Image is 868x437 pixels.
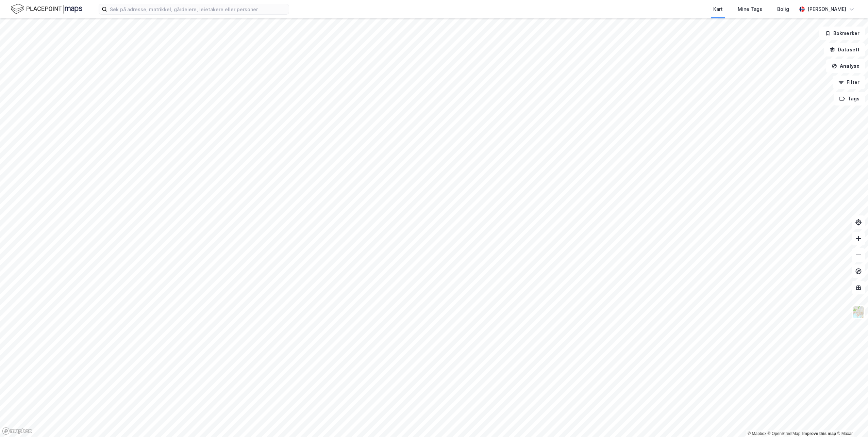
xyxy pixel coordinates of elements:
a: OpenStreetMap [768,431,801,436]
div: Mine Tags [738,5,762,13]
img: logo.f888ab2527a4732fd821a326f86c7f29.svg [11,3,82,15]
a: Mapbox [748,431,766,436]
div: Bolig [777,5,789,13]
button: Tags [834,92,865,106]
div: [PERSON_NAME] [807,5,846,13]
button: Filter [833,76,865,89]
button: Bokmerker [819,27,865,40]
a: Mapbox homepage [2,427,32,435]
input: Søk på adresse, matrikkel, gårdeiere, leietakere eller personer [107,4,289,14]
button: Analyse [826,59,865,73]
a: Improve this map [802,431,836,436]
button: Datasett [824,43,865,56]
img: Z [852,306,865,319]
iframe: Chat Widget [834,404,868,437]
div: Kart [713,5,723,13]
div: Kontrollprogram for chat [834,404,868,437]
